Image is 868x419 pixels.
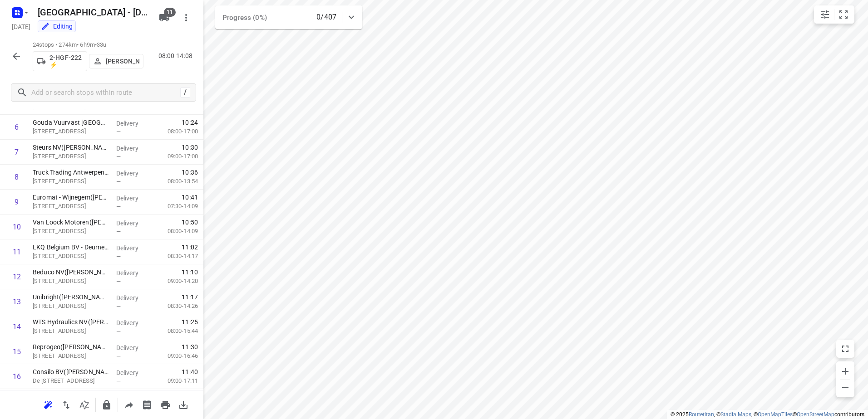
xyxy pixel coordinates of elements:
p: [STREET_ADDRESS] [33,302,109,311]
span: — [116,353,121,360]
div: 13 [13,297,21,306]
span: — [116,278,121,285]
p: Beduco NV([PERSON_NAME]) [33,268,109,277]
span: 11:02 [182,243,198,252]
p: Bijkhoevelaan 6, Wijnegem [33,177,109,186]
p: 09:00-17:11 [153,376,198,385]
p: [STREET_ADDRESS] [33,326,109,336]
p: 09:00-14:20 [153,277,198,286]
p: WTS Hydraulics NV(Brenda Cuypers) [33,317,109,326]
div: 10 [13,223,21,231]
p: 07:30-14:09 [153,202,198,211]
p: Truck Trading Antwerpen(Kris Huysmans) [33,168,109,177]
p: Delivery [116,194,150,203]
span: — [116,253,121,260]
a: Routetitan [689,411,714,418]
span: Print route [156,400,174,409]
span: — [116,328,121,335]
span: Share route [120,400,138,409]
div: / [180,88,190,97]
p: [PERSON_NAME] [106,58,139,65]
p: Bisschoppenhoflaan 641, Deurne [33,252,109,261]
div: 11 [13,248,21,256]
p: 2-HGF-222 ⚡ [49,54,83,68]
p: Delivery [116,169,150,178]
span: — [116,153,121,160]
div: 6 [15,123,19,132]
h5: Project date [8,21,34,32]
p: 08:00-14:09 [153,227,198,236]
button: Map settings [816,5,834,24]
div: 12 [13,273,21,281]
span: — [116,303,121,310]
p: 08:00-13:54 [153,177,198,186]
a: OpenMapTiles [758,411,793,418]
div: 14 [13,322,21,331]
span: — [116,203,121,210]
p: 08:00-17:00 [153,127,198,136]
a: Stadia Maps [720,411,751,418]
p: 08:30-14:17 [153,252,198,261]
p: 09:00-17:00 [153,152,198,161]
span: 11:30 [182,342,198,351]
span: 11 [164,8,176,17]
p: Delivery [116,219,150,228]
div: small contained button group [814,5,854,24]
p: Delivery [116,244,150,253]
p: Consilo BV(Jurgen Jongenelen) [33,367,109,376]
span: 11:25 [182,317,198,326]
p: 0/407 [316,12,336,23]
p: Delivery [116,318,150,327]
button: [PERSON_NAME] [89,54,143,68]
p: Steurs NV([PERSON_NAME]) [33,143,109,152]
div: 16 [13,372,21,381]
input: Add or search stops within route [31,86,180,100]
p: Delivery [116,293,150,302]
p: Delivery [116,144,150,153]
a: OpenStreetMap [797,411,834,418]
span: 10:30 [182,143,198,152]
p: Delivery [116,119,150,128]
button: 11 [155,9,173,27]
button: 2-HGF-222 ⚡ [33,51,87,71]
p: [STREET_ADDRESS] [33,127,109,136]
span: Sort by time window [75,400,94,409]
p: Wasserijstraat 25, Schoten [33,277,109,286]
p: 24 stops • 274km • 6h9m [33,41,143,49]
span: Reverse route [57,400,75,409]
button: More [177,9,195,27]
p: [STREET_ADDRESS] [33,351,109,361]
span: 10:41 [182,193,198,202]
button: Fit zoom [834,5,853,24]
div: 7 [15,148,19,156]
p: Delivery [116,368,150,377]
p: Sluizenstraat 105, Schoten [33,227,109,236]
span: 10:36 [182,168,198,177]
span: — [116,128,121,135]
span: 10:50 [182,218,198,227]
p: Bijkhoevelaan 8a, Wijnegem [33,152,109,161]
span: — [116,178,121,185]
span: Progress (0%) [222,14,267,22]
div: Progress (0%)0/407 [215,5,362,29]
p: Merksemsebaan 292, Wijnegem [33,202,109,211]
div: 8 [15,173,19,181]
p: 08:30-14:26 [153,302,198,311]
p: Reprogeo([PERSON_NAME]) [33,342,109,351]
p: Van Loock Motoren(Eline Mertens) [33,218,109,227]
p: De Vlaschaardstraat 2, Merksem [33,376,109,385]
span: 11:40 [182,367,198,376]
p: Euromat - Wijnegem(Daisy Hoskens) [33,193,109,202]
p: Delivery [116,268,150,278]
span: 10:24 [182,118,198,127]
button: Lock route [98,396,116,414]
h5: Rename [34,5,152,19]
span: — [116,228,121,235]
p: LKQ Belgium BV - Deurne(Ronny Wackenier) [33,243,109,252]
div: 15 [13,347,21,356]
p: Gouda Vuurvast Belgium NV(An Van Dyck) [33,118,109,127]
span: 11:10 [182,268,198,277]
span: Print shipping labels [138,400,156,409]
span: • [95,41,97,48]
span: — [116,378,121,385]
